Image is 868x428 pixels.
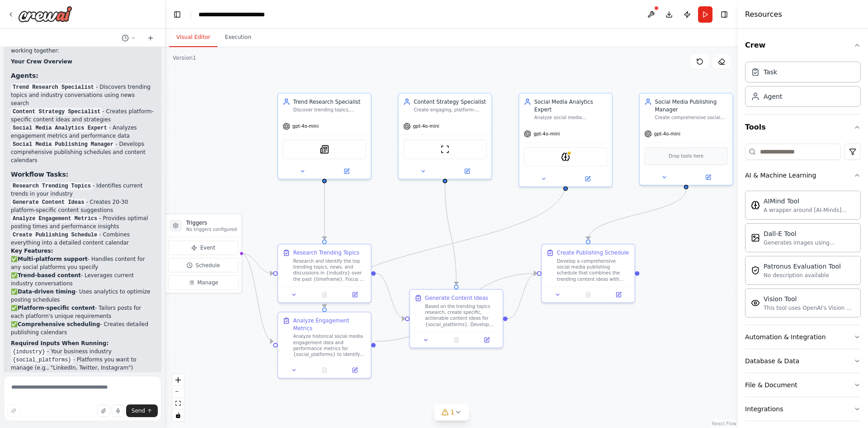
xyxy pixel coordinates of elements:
div: Trend Research Specialist [293,98,366,106]
code: Analyze Engagement Metrics [11,215,99,223]
div: Generates images using OpenAI's Dall-E model. [764,239,855,246]
div: Analyze social media engagement metrics, performance data, and audience behavior patterns to iden... [534,115,608,120]
p: No triggers configured [186,226,237,232]
div: Create Publishing Schedule [557,249,629,257]
div: Research Trending Topics [293,249,359,257]
code: Social Media Publishing Manager [11,140,115,149]
div: Create Publishing ScheduleDevelop a comprehensive social media publishing schedule that combines ... [541,244,635,303]
button: Event [168,240,239,255]
g: Edge from fd93541f-70b7-4585-abeb-c771cc7249d2 to 0db96512-3a5e-439b-9202-38aab2dc4d6f [321,183,569,308]
img: Logo [18,6,72,22]
strong: Your Crew Overview [11,58,72,65]
button: Open in side panel [342,290,368,299]
div: Patronus Evaluation Tool [764,262,841,271]
div: This tool uses OpenAI's Vision API to describe the contents of an image. [764,304,855,312]
div: AI & Machine Learning [745,171,816,180]
strong: Required Inputs When Running: [11,340,108,346]
div: Dall-E Tool [764,229,855,238]
span: Send [132,407,145,414]
div: Create engaging, platform-specific social media content strategies and ideas based on trending to... [414,107,487,113]
div: Develop a comprehensive social media publishing schedule that combines the trending content ideas... [557,258,630,282]
span: 1 [451,408,455,417]
span: Event [200,244,215,252]
button: Open in side panel [342,365,368,375]
div: Analyze historical social media engagement data and performance metrics for {social_platforms} to... [293,333,366,357]
button: Open in side panel [325,167,368,176]
li: - Your business industry [11,347,154,356]
div: Agent [764,92,782,101]
div: Crew [745,58,861,114]
div: Social Media Analytics Expert [534,98,608,113]
g: Edge from triggers to a2202560-ac04-4609-bd33-8dfb8eea4bd6 [241,250,274,277]
button: Click to speak your automation idea [112,404,124,417]
button: No output available [308,365,340,375]
button: Hide left sidebar [171,8,184,21]
div: Analyze Engagement Metrics [293,317,366,332]
div: Social Media Publishing Manager [655,98,728,113]
code: Trend Research Specialist [11,83,96,91]
li: - Creates platform-specific content ideas and strategies [11,107,154,124]
div: Based on the trending topics research, create specific, actionable content ideas for {social_plat... [425,303,498,327]
li: - Combines everything into a detailed content calendar [11,231,154,247]
g: Edge from 18dd7b49-6fcc-4b30-a266-95c7054ad65c to 8dfa0235-0215-4c83-8f8e-7f665365f050 [508,269,537,322]
li: - Your brand's communication style [11,372,154,380]
button: Improve this prompt [7,404,20,417]
h3: Triggers [186,219,237,226]
div: AIMind Tool [764,197,855,206]
strong: Data-driven timing [18,289,75,295]
div: A wrapper around [AI-Minds]([URL][DOMAIN_NAME]). Useful for when you need answers to questions fr... [764,207,855,214]
code: Generate Content Ideas [11,198,86,207]
div: Analyze Engagement MetricsAnalyze historical social media engagement data and performance metrics... [277,312,371,378]
code: Content Strategy Specialist [11,108,102,116]
g: Edge from 39d0df6e-6ecd-4a93-9ce3-f90da42a493b to a2202560-ac04-4609-bd33-8dfb8eea4bd6 [321,183,328,240]
strong: Multi-platform support [18,256,88,262]
div: Database & Data [745,356,799,365]
div: Create comprehensive social media publishing schedules, organize content calendars, and prepare p... [655,115,728,120]
button: zoom out [172,386,184,398]
button: Crew [745,33,861,58]
button: zoom in [172,374,184,386]
button: Manage [168,275,239,290]
li: - Provides optimal posting times and performance insights [11,214,154,231]
code: Research Trending Topics [11,182,93,190]
div: Social Media Publishing ManagerCreate comprehensive social media publishing schedules, organize c... [639,93,733,186]
div: Content Strategy SpecialistCreate engaging, platform-specific social media content strategies and... [398,93,492,180]
span: Drop tools here [669,152,703,160]
div: No description available [764,272,841,279]
code: Create Publishing Schedule [11,231,99,239]
img: Dalletool [751,233,760,242]
button: Database & Data [745,349,861,373]
g: Edge from 9b7c62fe-31e7-4906-a302-6e3c827ac78b to 18dd7b49-6fcc-4b30-a266-95c7054ad65c [441,183,460,285]
img: ScrapeWebsiteTool [440,145,449,154]
button: AI & Machine Learning [745,164,861,187]
span: Schedule [196,261,220,269]
li: - Discovers trending topics and industry conversations using news search [11,83,154,107]
button: Visual Editor [169,28,217,47]
code: {social_platforms} [11,356,73,364]
span: gpt-4o-mini [413,123,439,129]
img: Patronusevaltool [751,266,760,275]
button: Send [126,404,158,417]
button: File & Document [745,373,861,397]
span: gpt-4o-mini [533,131,560,137]
div: Automation & Integration [745,332,826,341]
strong: Comprehensive scheduling [18,321,100,327]
button: fit view [172,398,184,409]
div: Task [764,67,777,77]
button: toggle interactivity [172,409,184,421]
div: React Flow controls [172,374,184,421]
g: Edge from a2202560-ac04-4609-bd33-8dfb8eea4bd6 to 18dd7b49-6fcc-4b30-a266-95c7054ad65c [376,269,405,322]
button: Switch to previous chat [118,33,140,43]
div: AI & Machine Learning [745,187,861,325]
div: Research Trending TopicsResearch and identify the top trending topics, news, and discussions in {... [277,244,371,303]
button: Automation & Integration [745,325,861,349]
li: - Analyzes engagement metrics and performance data [11,124,154,140]
span: gpt-4o-mini [292,123,319,129]
nav: breadcrumb [198,10,291,19]
strong: Trend-based content [18,272,81,279]
button: No output available [308,290,340,299]
button: Schedule [168,258,239,273]
img: SerplyNewsSearchTool [320,145,329,154]
li: - Platforms you want to manage (e.g., "LinkedIn, Twitter, Instagram") [11,356,154,372]
div: Integrations [745,404,783,414]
